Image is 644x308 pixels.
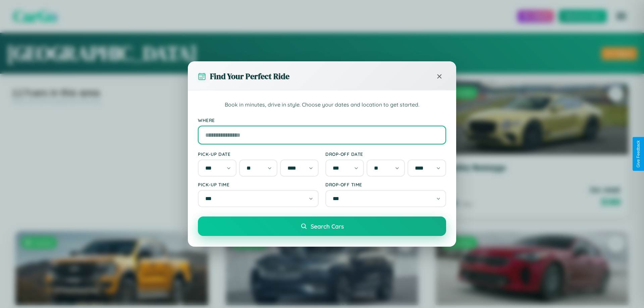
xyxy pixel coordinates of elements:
[311,223,344,230] span: Search Cars
[198,101,446,109] p: Book in minutes, drive in style. Choose your dates and location to get started.
[325,182,446,187] label: Drop-off Time
[325,151,446,157] label: Drop-off Date
[210,71,289,82] h3: Find Your Perfect Ride
[198,117,446,123] label: Where
[198,151,319,157] label: Pick-up Date
[198,217,446,236] button: Search Cars
[198,182,319,187] label: Pick-up Time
